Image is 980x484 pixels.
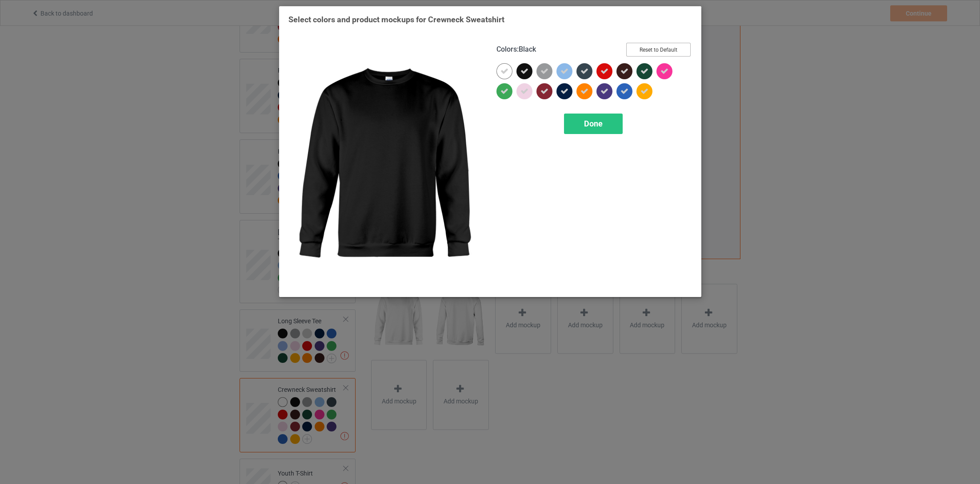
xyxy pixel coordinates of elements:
[519,45,536,53] span: Black
[584,119,602,128] span: Done
[496,45,536,54] h4: :
[288,43,484,288] img: regular.jpg
[288,15,504,24] span: Select colors and product mockups for Crewneck Sweatshirt
[626,43,691,57] button: Reset to Default
[496,45,517,53] span: Colors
